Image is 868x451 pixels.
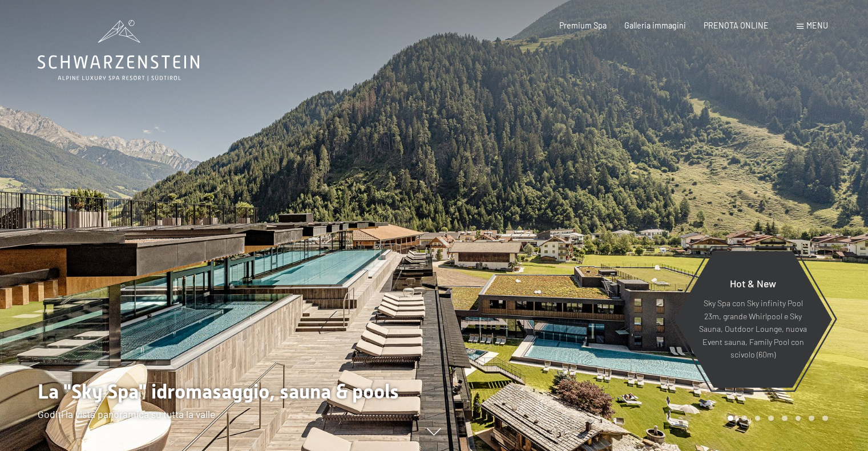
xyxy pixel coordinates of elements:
a: Premium Spa [559,21,607,30]
span: Hot & New [730,277,776,290]
a: Galleria immagini [624,21,686,30]
div: Carousel Page 8 [822,416,828,421]
div: Carousel Page 6 [796,416,801,421]
div: Carousel Page 1 (Current Slide) [728,416,733,421]
a: PRENOTA ONLINE [704,21,769,30]
div: Carousel Page 3 [755,416,761,421]
div: Carousel Page 7 [809,416,814,421]
span: Menu [806,21,828,30]
div: Carousel Pagination [724,416,827,421]
div: Carousel Page 5 [782,416,788,421]
a: Hot & New Sky Spa con Sky infinity Pool 23m, grande Whirlpool e Sky Sauna, Outdoor Lounge, nuova ... [673,250,833,388]
div: Carousel Page 4 [768,416,774,421]
p: Sky Spa con Sky infinity Pool 23m, grande Whirlpool e Sky Sauna, Outdoor Lounge, nuova Event saun... [699,297,808,361]
div: Carousel Page 2 [741,416,747,421]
